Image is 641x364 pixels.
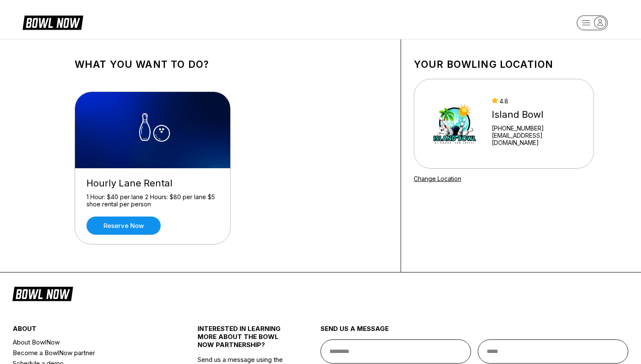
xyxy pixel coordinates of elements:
[75,58,388,70] h1: What you want to do?
[13,347,167,358] a: Become a BowlNow partner
[492,97,582,105] div: 4.8
[86,193,219,208] div: 1 Hour: $40 per lane 2 Hours: $80 per lane $5 shoe rental per person
[13,325,167,337] div: about
[492,109,582,120] div: Island Bowl
[320,325,628,339] div: send us a message
[492,125,582,132] div: [PHONE_NUMBER]
[425,92,484,156] img: Island Bowl
[13,337,167,347] a: About BowlNow
[86,217,161,235] a: Reserve now
[86,178,219,189] div: Hourly Lane Rental
[492,132,582,146] a: [EMAIL_ADDRESS][DOMAIN_NAME]
[414,175,461,182] a: Change Location
[75,92,231,168] img: Hourly Lane Rental
[198,325,290,356] div: INTERESTED IN LEARNING MORE ABOUT THE BOWL NOW PARTNERSHIP?
[414,58,594,70] h1: Your bowling location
